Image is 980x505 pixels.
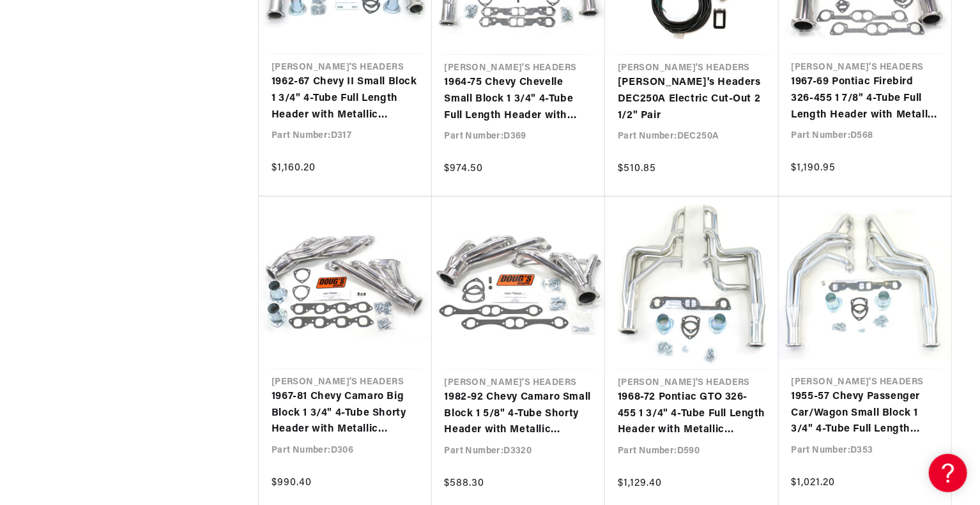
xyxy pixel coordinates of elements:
a: 1964-75 Chevy Chevelle Small Block 1 3/4" 4-Tube Full Length Header with Metallic Ceramic Coating [445,75,593,124]
a: 1955-57 Chevy Passenger Car/Wagon Small Block 1 3/4" 4-Tube Full Length Header with Metallic Cera... [792,389,939,438]
a: 1967-69 Pontiac Firebird 326-455 1 7/8" 4-Tube Full Length Header with Metallic Ceramic Coating [792,74,939,123]
a: 1968-72 Pontiac GTO 326-455 1 3/4" 4-Tube Full Length Header with Metallic Ceramic Coating [618,389,766,439]
a: [PERSON_NAME]'s Headers DEC250A Electric Cut-Out 2 1/2" Pair [618,75,766,124]
a: 1962-67 Chevy II Small Block 1 3/4" 4-Tube Full Length Header with Metallic Ceramic Coating [272,74,419,123]
a: 1982-92 Chevy Camaro Small Block 1 5/8" 4-Tube Shorty Header with Metallic Ceramic Coating [445,389,593,439]
a: 1967-81 Chevy Camaro Big Block 1 3/4" 4-Tube Shorty Header with Metallic Ceramic Coating [272,389,419,438]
